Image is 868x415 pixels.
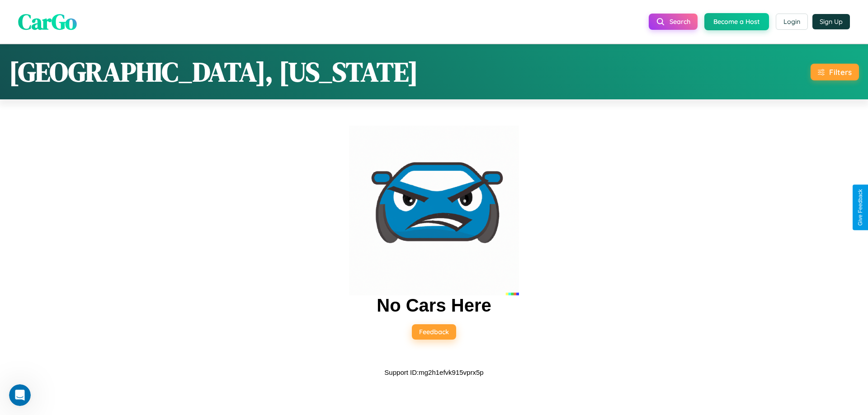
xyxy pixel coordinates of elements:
button: Feedback [412,324,456,340]
button: Search [649,14,698,30]
span: Search [670,18,690,26]
iframe: Intercom live chat [9,384,31,406]
img: car [349,126,519,295]
button: Become a Host [704,13,769,30]
div: Give Feedback [857,189,863,226]
button: Login [776,14,808,30]
button: Filters [811,64,859,80]
div: Filters [829,67,852,77]
span: CarGo [18,7,77,37]
h1: [GEOGRAPHIC_DATA], [US_STATE] [9,53,418,90]
button: Sign Up [812,14,850,29]
h2: No Cars Here [377,295,491,316]
p: Support ID: mg2h1efvk915vprx5p [384,366,483,378]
